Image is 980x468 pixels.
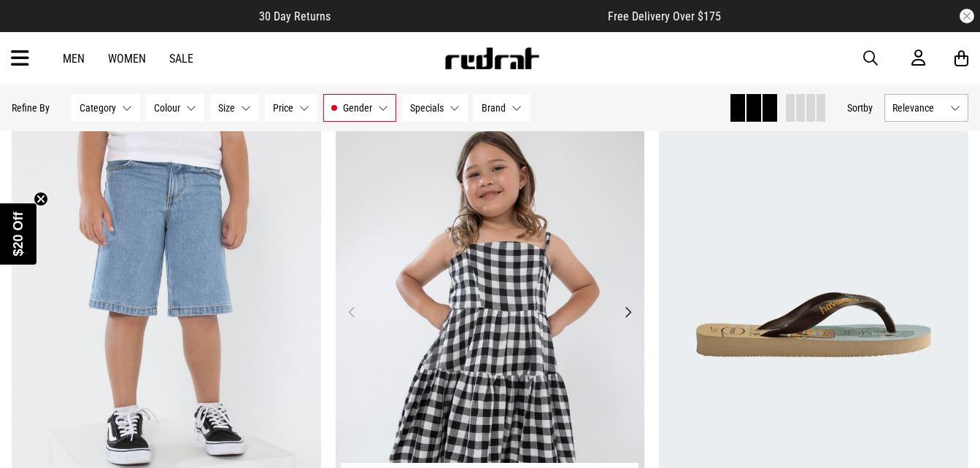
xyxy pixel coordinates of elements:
[218,102,235,114] span: Size
[343,102,372,114] span: Gender
[892,102,944,114] span: Relevance
[360,9,579,23] iframe: Customer reviews powered by Trustpilot
[210,94,259,122] button: Size
[80,102,116,114] span: Category
[474,94,530,122] button: Brand
[884,94,968,122] button: Relevance
[482,102,506,114] span: Brand
[323,94,396,122] button: Gender
[34,192,48,206] button: Close teaser
[108,52,146,66] a: Women
[273,102,293,114] span: Price
[619,303,637,321] button: Next
[259,9,331,23] span: 30 Day Returns
[863,102,873,114] span: by
[12,102,50,114] p: Refine By
[11,211,26,256] span: $20 Off
[154,102,180,114] span: Colour
[402,94,468,122] button: Specials
[265,94,317,122] button: Price
[444,47,540,69] img: Redrat logo
[12,6,55,50] button: Open LiveChat chat widget
[847,99,873,117] button: Sortby
[63,52,85,66] a: Men
[169,52,193,66] a: Sale
[72,94,140,122] button: Category
[343,303,361,321] button: Previous
[146,94,204,122] button: Colour
[410,102,444,114] span: Specials
[608,9,721,23] span: Free Delivery Over $175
